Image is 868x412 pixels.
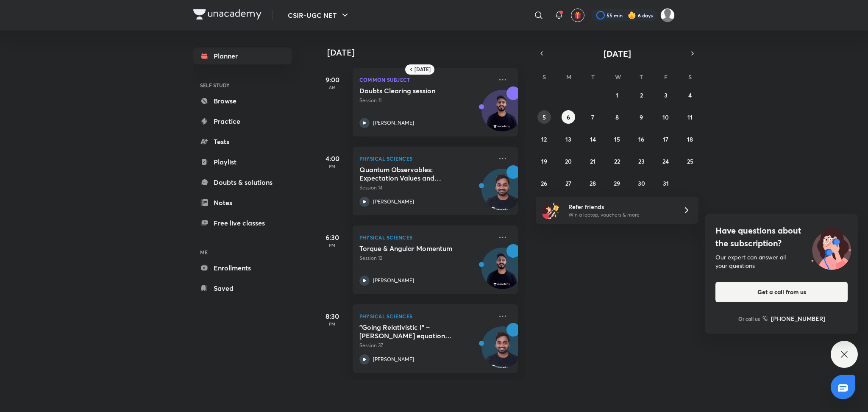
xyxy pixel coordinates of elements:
h4: [DATE] [327,47,526,58]
abbr: October 4, 2025 [688,91,692,99]
button: October 23, 2025 [634,154,648,168]
button: October 7, 2025 [586,110,600,124]
button: October 5, 2025 [537,110,551,124]
img: Rai Haldar [660,8,675,22]
abbr: October 14, 2025 [590,135,596,143]
button: October 28, 2025 [586,176,600,190]
button: [DATE] [548,47,687,59]
abbr: October 1, 2025 [616,91,618,99]
img: Avatar [482,173,523,214]
abbr: October 27, 2025 [565,179,571,187]
a: [PHONE_NUMBER] [762,314,825,323]
abbr: October 26, 2025 [541,179,547,187]
h5: Doubts Clearing session [359,86,465,95]
abbr: October 5, 2025 [542,113,546,121]
p: [PERSON_NAME] [373,198,414,206]
abbr: October 10, 2025 [662,113,669,121]
abbr: October 12, 2025 [541,135,547,143]
img: Avatar [482,252,523,293]
p: Or call us [738,315,760,323]
img: avatar [574,11,581,19]
abbr: October 31, 2025 [663,179,669,187]
button: October 20, 2025 [562,154,575,168]
img: Avatar [482,331,523,372]
abbr: October 2, 2025 [640,91,643,99]
button: October 8, 2025 [610,110,624,124]
button: October 25, 2025 [683,154,697,168]
abbr: Thursday [640,73,643,81]
abbr: October 9, 2025 [640,113,643,121]
abbr: October 28, 2025 [590,179,596,187]
a: Company Logo [193,9,262,22]
button: October 19, 2025 [537,154,551,168]
button: October 30, 2025 [634,176,648,190]
abbr: October 7, 2025 [591,113,594,121]
h5: 6:30 [315,232,349,242]
button: October 27, 2025 [562,176,575,190]
h5: "Going Relativistic I" – Klein-Gordon equation and its problems [359,323,465,340]
h5: 8:30 [315,311,349,321]
p: [PERSON_NAME] [373,356,414,363]
p: Session 37 [359,342,492,349]
a: Saved [193,280,292,297]
p: Common Subject [359,75,492,85]
abbr: October 30, 2025 [638,179,645,187]
a: Browse [193,92,292,109]
button: October 9, 2025 [634,110,648,124]
abbr: October 29, 2025 [614,179,620,187]
a: Tests [193,133,292,150]
p: AM [315,85,349,90]
button: October 12, 2025 [537,132,551,146]
button: October 6, 2025 [562,110,575,124]
button: October 22, 2025 [610,154,624,168]
abbr: October 18, 2025 [687,135,693,143]
abbr: October 21, 2025 [590,157,595,165]
button: October 18, 2025 [683,132,697,146]
h4: Have questions about the subscription? [715,224,848,250]
h5: 9:00 [315,75,349,85]
abbr: Friday [664,73,668,81]
a: Planner [193,47,292,64]
a: Practice [193,113,292,130]
abbr: Tuesday [591,73,595,81]
button: October 14, 2025 [586,132,600,146]
p: [PERSON_NAME] [373,277,414,284]
abbr: October 15, 2025 [614,135,620,143]
abbr: October 16, 2025 [638,135,644,143]
button: October 21, 2025 [586,154,600,168]
abbr: October 17, 2025 [663,135,668,143]
img: streak [628,11,636,19]
button: October 16, 2025 [634,132,648,146]
a: Enrollments [193,259,292,276]
button: October 10, 2025 [659,110,673,124]
button: October 1, 2025 [610,88,624,102]
abbr: Wednesday [615,73,621,81]
button: October 4, 2025 [683,88,697,102]
p: Physical Sciences [359,311,492,321]
button: October 31, 2025 [659,176,673,190]
h6: ME [193,245,292,259]
button: October 17, 2025 [659,132,673,146]
p: PM [315,242,349,248]
button: October 24, 2025 [659,154,673,168]
button: October 13, 2025 [562,132,575,146]
button: October 11, 2025 [683,110,697,124]
a: Notes [193,194,292,211]
span: [DATE] [604,48,631,59]
abbr: October 25, 2025 [687,157,693,165]
a: Free live classes [193,214,292,231]
h5: Torque & Angular Momentum [359,244,465,253]
abbr: October 20, 2025 [565,157,572,165]
a: Playlist [193,153,292,170]
abbr: October 19, 2025 [541,157,547,165]
img: Avatar [482,95,523,135]
p: Win a laptop, vouchers & more [568,211,673,219]
img: referral [542,202,559,219]
abbr: October 6, 2025 [567,113,570,121]
abbr: Saturday [688,73,692,81]
button: October 2, 2025 [634,88,648,102]
img: ttu_illustration_new.svg [804,224,858,270]
abbr: October 13, 2025 [565,135,571,143]
a: Doubts & solutions [193,174,292,191]
p: Session 12 [359,254,492,262]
